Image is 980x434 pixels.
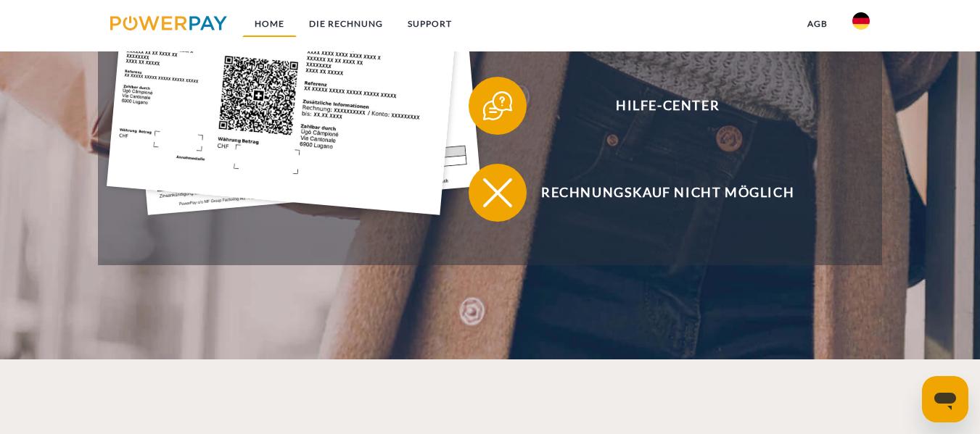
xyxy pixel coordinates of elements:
a: SUPPORT [395,11,464,37]
a: Home [242,11,297,37]
span: Hilfe-Center [490,77,845,135]
img: de [852,12,870,30]
img: qb_close.svg [479,175,516,211]
button: Hilfe-Center [469,77,846,135]
a: agb [795,11,840,37]
a: DIE RECHNUNG [297,11,395,37]
img: logo-powerpay.svg [110,16,227,30]
img: qb_help.svg [479,88,516,124]
span: Rechnungskauf nicht möglich [490,164,845,222]
iframe: Schaltfläche zum Öffnen des Messaging-Fensters [922,376,968,422]
button: Rechnungskauf nicht möglich [469,164,846,222]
